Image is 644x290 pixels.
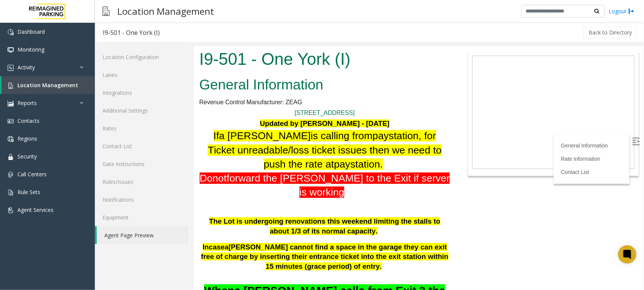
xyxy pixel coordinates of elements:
[31,197,35,205] span: a
[95,208,189,226] a: Equipment
[19,126,25,138] span: n
[17,188,40,196] span: Rule Sets
[8,118,14,124] img: 'icon'
[367,96,414,102] a: General Information
[367,123,395,129] a: Contact List
[8,207,14,213] img: 'icon'
[95,137,189,155] a: Contact List
[20,84,25,95] span: If
[17,171,47,178] span: Call Centers
[17,82,78,89] span: Location Management
[95,155,189,173] a: Gate Instructions
[11,238,41,251] span: When
[97,226,189,244] a: Agent Page Preview
[17,28,45,35] span: Dashboard
[17,64,35,71] span: Activity
[8,190,14,196] img: 'icon'
[95,173,189,191] a: Rules/Issues
[16,171,247,189] span: The Lot is undergoing renovations this weekend limiting the stalls to about 1/3 of its normal cap...
[6,126,19,138] span: Do
[17,153,37,160] span: Security
[25,84,117,95] span: a [PERSON_NAME]
[95,66,189,84] a: Lanes
[95,102,189,119] a: Additional Settings
[9,197,16,205] span: In
[95,48,189,66] a: Location Configuration
[6,1,257,25] h1: I9-501 - One York (I)
[140,112,157,124] span: pay
[2,76,95,94] a: Location Management
[103,28,160,38] div: I9-501 - One York (I)
[17,206,54,213] span: Agent Services
[14,84,248,123] span: station, for Ticket unreadable/loss ticket issues then we need to push the rate at
[101,63,161,70] a: [STREET_ADDRESS]
[179,84,195,95] span: pay
[95,84,189,102] a: Integrations
[117,84,179,95] span: is calling from
[8,154,14,160] img: 'icon'
[8,65,14,71] img: 'icon'
[102,2,110,20] img: pageIcon
[628,7,635,15] img: logout
[439,91,446,99] img: Open/Close Sidebar Menu
[6,53,109,59] span: Revenue Control Manufacturer: ZEAG
[609,7,635,15] a: Logout
[8,197,255,224] span: [PERSON_NAME] cannot find a space in the garage they can exit free of charge by inserting their e...
[8,47,14,53] img: 'icon'
[8,29,14,35] img: 'icon'
[584,27,637,38] button: Back to Directory
[15,197,31,205] span: case
[187,112,189,124] span: .
[8,136,14,142] img: 'icon'
[17,135,37,142] span: Regions
[95,119,189,137] a: Rates
[113,2,218,20] h3: Location Management
[66,73,196,81] b: Updated by [PERSON_NAME] - [DATE]
[17,117,39,124] span: Contacts
[33,126,67,138] span: forward
[17,46,44,53] span: Monitoring
[8,100,14,107] img: 'icon'
[157,112,187,124] span: station
[25,126,33,138] span: ot
[69,126,256,152] span: the [PERSON_NAME] to the Exit if server is working
[8,83,14,89] img: 'icon'
[95,191,189,208] a: Notifications
[367,110,407,116] a: Rate Information
[8,172,14,178] img: 'icon'
[6,29,257,49] h2: General Information
[17,99,37,107] span: Reports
